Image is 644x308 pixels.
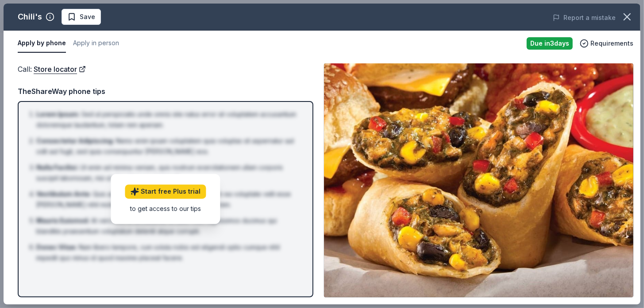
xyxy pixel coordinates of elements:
[36,215,300,237] li: At vero eos et accusamus et iusto odio dignissimos ducimus qui blanditiis praesentium voluptatum ...
[73,34,119,53] button: Apply in person
[80,12,95,22] span: Save
[36,189,300,210] li: Quis autem vel eum iure reprehenderit qui in ea voluptate velit esse [PERSON_NAME] nihil molestia...
[324,63,633,297] img: Image for Chili's
[34,63,86,75] a: Store locator
[36,217,89,224] span: Mauris Euismod :
[62,9,101,25] button: Save
[125,185,206,199] a: Start free Plus trial
[18,63,313,75] div: Call :
[36,109,300,130] li: Sed ut perspiciatis unde omnis iste natus error sit voluptatem accusantium doloremque laudantium,...
[580,38,633,49] button: Requirements
[36,137,114,144] span: Consectetur Adipiscing :
[36,164,78,171] span: Nulla Facilisi :
[590,38,633,49] span: Requirements
[36,136,300,157] li: Nemo enim ipsam voluptatem quia voluptas sit aspernatur aut odit aut fugit, sed quia consequuntur...
[553,12,616,23] button: Report a mistake
[527,37,573,50] div: Due in 3 days
[36,110,80,118] span: Lorem Ipsum :
[18,34,66,53] button: Apply by phone
[125,204,206,214] div: to get access to our tips
[36,190,91,198] span: Vestibulum Ante :
[36,242,300,263] li: Nam libero tempore, cum soluta nobis est eligendi optio cumque nihil impedit quo minus id quod ma...
[18,86,313,97] div: TheShareWay phone tips
[18,10,42,24] div: Chili's
[36,162,300,183] li: Ut enim ad minima veniam, quis nostrum exercitationem ullam corporis suscipit laboriosam, nisi ut...
[36,243,77,251] span: Donec Vitae :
